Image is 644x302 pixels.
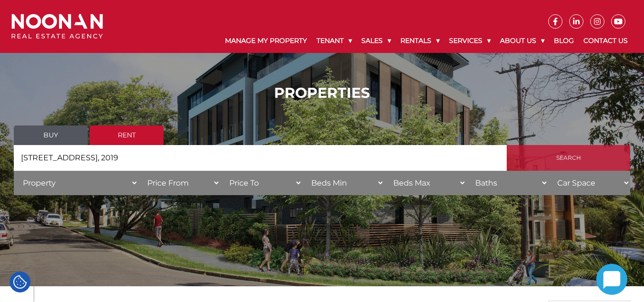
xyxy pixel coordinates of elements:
[396,29,444,53] a: Rentals
[444,29,495,53] a: Services
[90,125,164,145] a: Rent
[11,14,103,39] img: Noonan Real Estate Agency
[357,29,396,53] a: Sales
[220,29,312,53] a: Manage My Property
[495,29,549,53] a: About Us
[507,145,630,171] input: Search
[10,271,31,292] div: Cookie Settings
[14,84,630,102] h1: PROPERTIES
[14,145,507,171] input: Search by suburb, postcode or area
[579,29,633,53] a: Contact Us
[549,29,579,53] a: Blog
[312,29,357,53] a: Tenant
[14,125,88,145] a: Buy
